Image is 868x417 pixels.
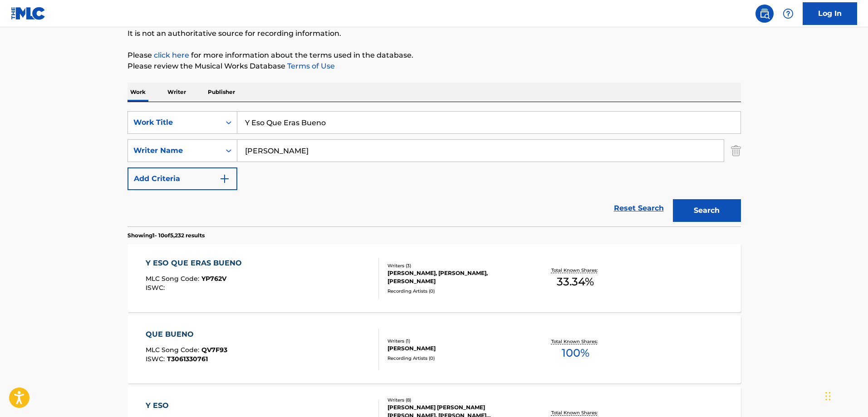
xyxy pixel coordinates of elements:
img: search [759,8,770,19]
div: Writers ( 8 ) [387,397,525,403]
p: Showing 1 - 10 of 5,232 results [128,231,205,240]
div: Work Title [133,117,215,128]
iframe: Chat Widget [823,373,868,417]
span: 100 % [562,345,589,361]
a: QUE BUENOMLC Song Code:QV7F93ISWC:T3061330761Writers (1)[PERSON_NAME]Recording Artists (0)Total K... [128,315,741,383]
img: help [783,8,794,19]
form: Search Form [128,111,741,226]
p: Writer [165,83,189,102]
a: Log In [803,2,857,25]
div: Y ESO [146,400,226,411]
div: Drag [825,383,831,410]
div: Recording Artists ( 0 ) [387,288,525,294]
img: MLC Logo [11,7,46,20]
a: Y ESO QUE ERAS BUENOMLC Song Code:YP762VISWC:Writers (3)[PERSON_NAME], [PERSON_NAME], [PERSON_NAM... [128,244,741,312]
div: [PERSON_NAME] [387,344,525,353]
a: click here [154,51,189,59]
p: Total Known Shares: [551,267,600,274]
button: Search [673,199,741,222]
span: QV7F93 [201,346,227,354]
div: [PERSON_NAME], [PERSON_NAME], [PERSON_NAME] [387,269,525,285]
p: Total Known Shares: [551,338,600,345]
div: Help [779,5,797,23]
div: Y ESO QUE ERAS BUENO [146,258,246,269]
span: MLC Song Code : [146,275,201,283]
span: YP762V [201,275,226,283]
p: Publisher [205,83,238,102]
p: Please review the Musical Works Database [128,61,741,72]
img: Delete Criterion [731,139,741,162]
span: MLC Song Code : [146,346,201,354]
span: T3061330761 [167,355,208,363]
span: 33.34 % [557,274,594,290]
a: Public Search [755,5,774,23]
div: Writer Name [133,145,215,156]
p: It is not an authoritative source for recording information. [128,28,741,39]
p: Work [128,83,148,102]
a: Reset Search [609,198,668,218]
button: Add Criteria [128,167,237,190]
div: QUE BUENO [146,329,227,340]
img: 9d2ae6d4665cec9f34b9.svg [219,173,230,184]
a: Terms of Use [285,62,335,70]
div: Writers ( 3 ) [387,262,525,269]
span: ISWC : [146,284,167,292]
div: Recording Artists ( 0 ) [387,355,525,362]
div: Writers ( 1 ) [387,338,525,344]
p: Total Known Shares: [551,409,600,416]
span: ISWC : [146,355,167,363]
p: Please for more information about the terms used in the database. [128,50,741,61]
